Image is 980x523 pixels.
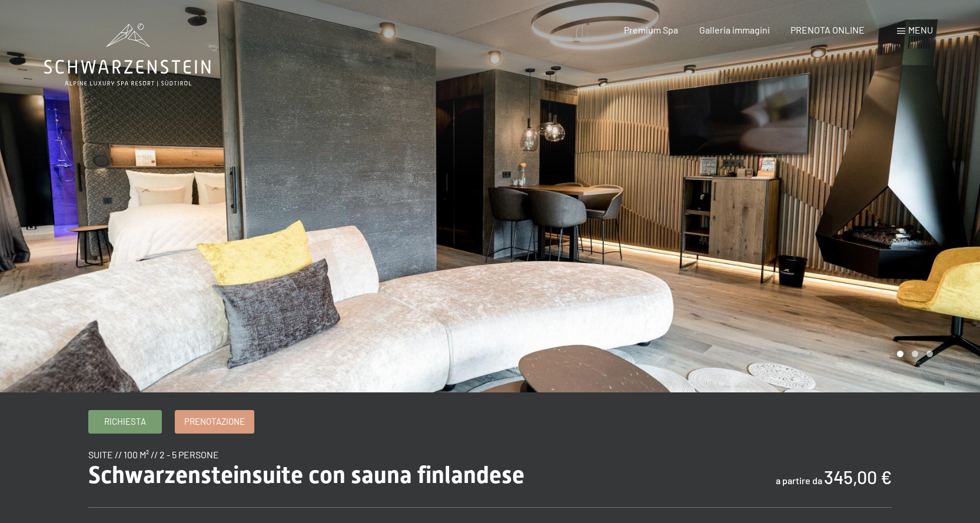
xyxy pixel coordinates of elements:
[699,24,770,35] a: Galleria immagini
[175,411,254,433] a: Prenotazione
[88,449,219,460] span: suite // 100 m² // 2 - 5 persone
[89,411,161,433] a: Richiesta
[88,461,524,489] span: Schwarzensteinsuite con sauna finlandese
[790,24,865,35] a: PRENOTA ONLINE
[624,24,678,35] a: Premium Spa
[824,467,892,488] b: 345,00 €
[776,475,822,486] span: a partire da
[908,24,933,35] span: Menu
[184,415,245,428] span: Prenotazione
[104,415,146,428] span: Richiesta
